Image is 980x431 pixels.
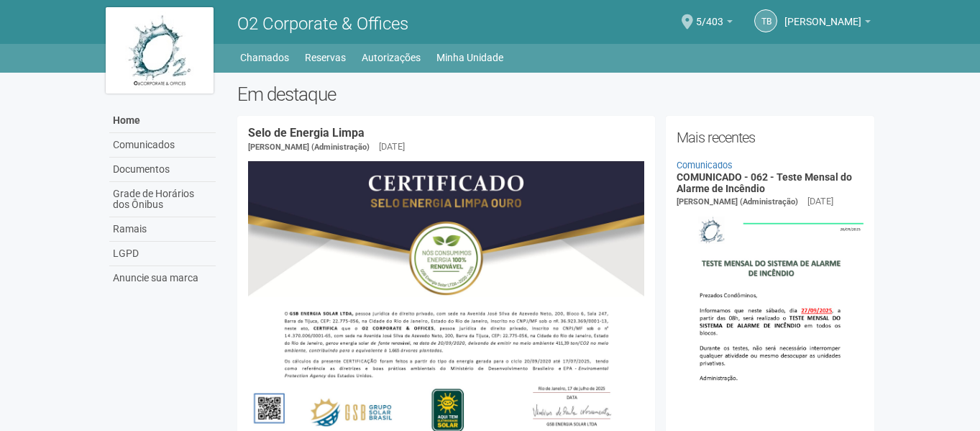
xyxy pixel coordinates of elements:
div: [DATE] [807,195,833,208]
h2: Mais recentes [677,127,864,148]
a: TB [754,9,777,32]
a: Anuncie sua marca [109,266,216,290]
span: 5/403 [696,2,723,27]
a: Comunicados [109,133,216,158]
a: Documentos [109,158,216,182]
a: COMUNICADO - 062 - Teste Mensal do Alarme de Incêndio [677,171,852,194]
a: Grade de Horários dos Ônibus [109,182,216,217]
h2: Em destaque [237,83,875,105]
span: [PERSON_NAME] (Administração) [677,197,798,207]
a: Chamados [240,47,289,68]
img: logo.jpg [106,7,214,94]
a: Selo de Energia Limpa [248,126,365,140]
a: Ramais [109,217,216,242]
a: LGPD [109,242,216,266]
span: Tatiana Buxbaum Grecco [784,2,861,27]
a: 5/403 [696,18,733,30]
span: O2 Corporate & Offices [237,14,408,34]
a: Autorizações [362,47,421,68]
a: Reservas [305,47,346,68]
span: [PERSON_NAME] (Administração) [248,142,370,152]
a: Home [109,109,216,133]
a: [PERSON_NAME] [784,18,871,30]
a: Minha Unidade [436,47,503,68]
div: [DATE] [379,140,405,153]
a: Comunicados [677,160,733,171]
